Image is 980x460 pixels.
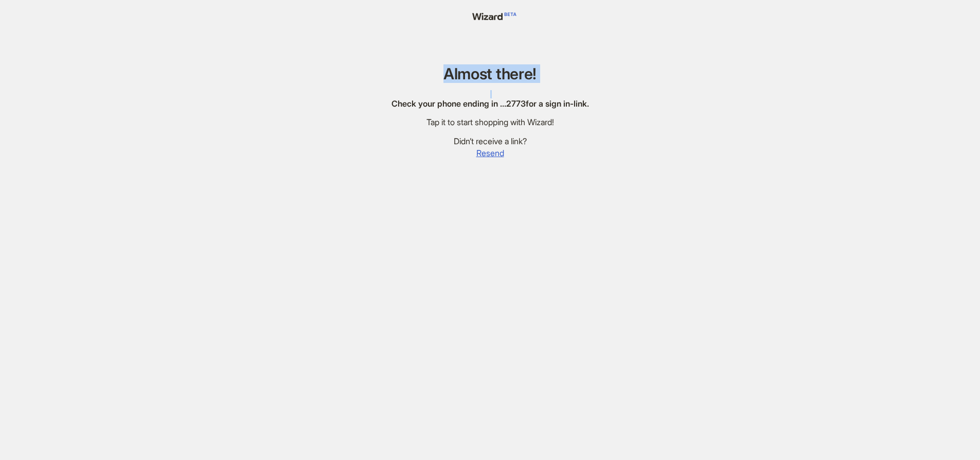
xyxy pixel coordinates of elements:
h1: Almost there! [391,65,589,82]
div: Check your phone ending in … 2773 for a sign in-link. [391,98,589,109]
span: Resend [476,148,504,159]
div: Tap it to start shopping with Wizard! [391,117,589,128]
button: Resend [476,147,505,159]
div: Didn’t receive a link? [391,136,589,147]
